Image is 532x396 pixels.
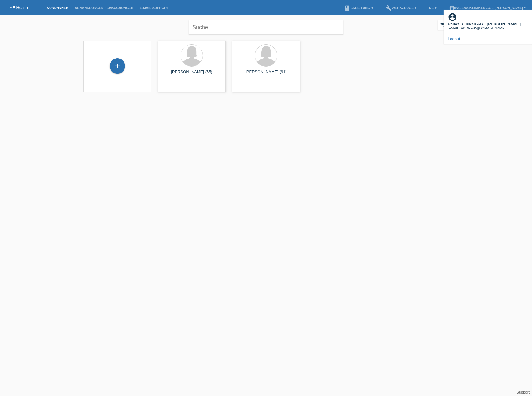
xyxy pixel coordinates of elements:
div: [PERSON_NAME] (61) [237,69,295,79]
a: bookAnleitung ▾ [341,6,376,10]
a: Kund*innen [44,6,72,10]
div: Kund*in hinzufügen [110,61,125,71]
input: Suche... [189,20,343,35]
a: Logout [448,37,460,41]
a: buildWerkzeuge ▾ [382,6,420,10]
i: account_circle [448,12,457,22]
i: account_circle [449,5,455,11]
b: Pallas Kliniken AG - [PERSON_NAME] [448,22,521,26]
a: E-Mail Support [137,6,172,10]
a: Support [517,390,530,394]
i: book [344,5,350,11]
div: [EMAIL_ADDRESS][DOMAIN_NAME] [448,26,521,30]
i: filter_list [440,21,447,28]
a: DE ▾ [426,6,439,10]
i: build [386,5,392,11]
a: MF Health [9,5,28,10]
a: account_circlePallas Kliniken AG - [PERSON_NAME] ▾ [446,6,529,10]
div: [PERSON_NAME] (65) [163,69,221,79]
a: Behandlungen / Abbuchungen [72,6,137,10]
